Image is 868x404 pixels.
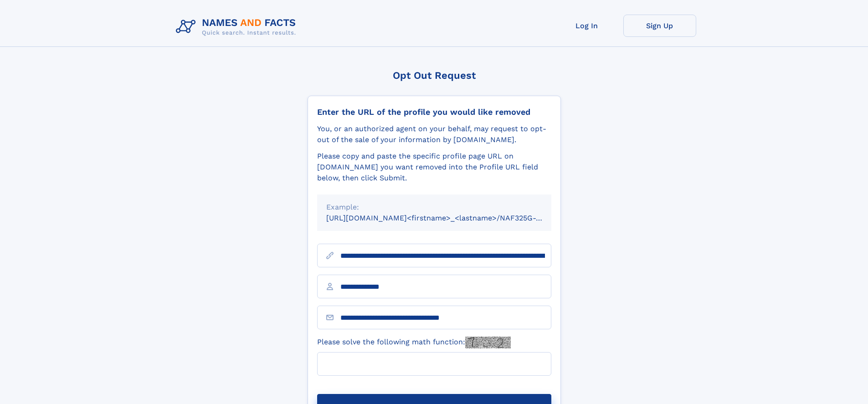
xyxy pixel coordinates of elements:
[172,15,303,39] img: Logo Names and Facts
[623,15,696,37] a: Sign Up
[317,107,551,117] div: Enter the URL of the profile you would like removed
[317,123,551,145] div: You, or an authorized agent on your behalf, may request to opt-out of the sale of your informatio...
[326,202,542,213] div: Example:
[308,70,561,81] div: Opt Out Request
[550,15,623,37] a: Log In
[326,214,569,222] small: [URL][DOMAIN_NAME]<firstname>_<lastname>/NAF325G-xxxxxxxx
[317,151,551,184] div: Please copy and paste the specific profile page URL on [DOMAIN_NAME] you want removed into the Pr...
[317,337,511,348] label: Please solve the following math function:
